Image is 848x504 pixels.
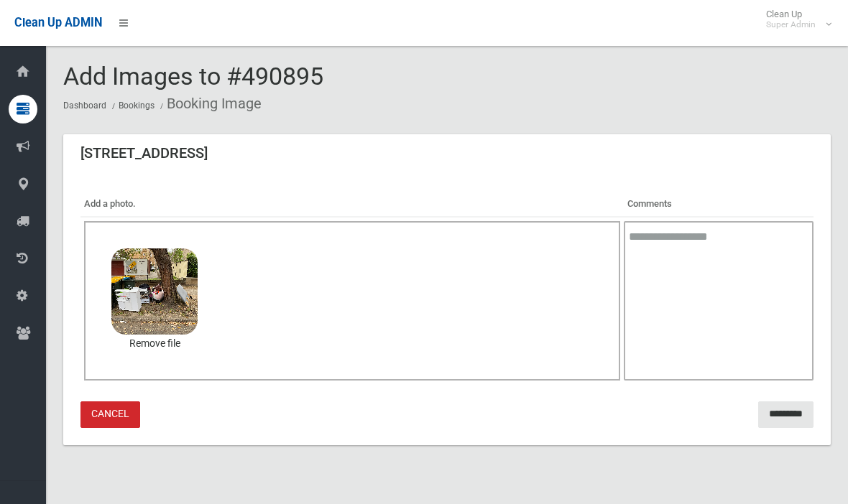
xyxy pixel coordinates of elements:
h3: [STREET_ADDRESS] [80,146,208,160]
a: Dashboard [63,101,106,111]
th: Comments [624,192,814,217]
span: Clean Up ADMIN [14,16,102,29]
a: Remove file [111,335,198,353]
a: Cancel [80,401,140,428]
span: Add Images to #490895 [63,62,323,90]
li: Booking Image [157,90,262,117]
span: Clean Up [759,9,830,30]
a: Bookings [119,101,155,111]
small: Super Admin [766,19,816,30]
th: Add a photo. [80,192,624,217]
